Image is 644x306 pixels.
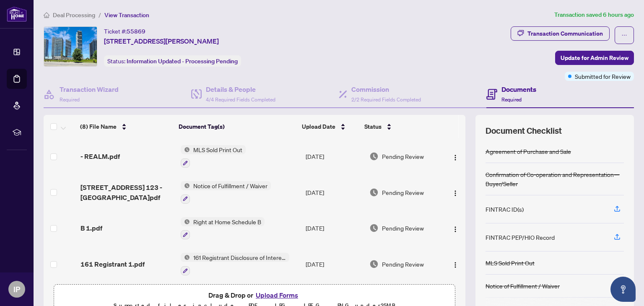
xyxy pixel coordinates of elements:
h4: Documents [501,84,536,94]
img: Logo [452,190,459,197]
button: Logo [449,186,462,199]
span: Pending Review [382,259,424,269]
button: Status Icon161 Registrant Disclosure of Interest - Disposition ofProperty [181,253,289,275]
span: Drag & Drop or [208,290,301,301]
span: MLS Sold Print Out [190,145,246,154]
td: [DATE] [302,246,366,282]
article: Transaction saved 6 hours ago [554,10,634,20]
span: 2/2 Required Fields Completed [351,96,421,103]
th: Status [361,115,437,138]
img: Document Status [369,152,379,161]
img: Document Status [369,259,379,269]
img: Status Icon [181,181,190,190]
div: FINTRAC PEP/HIO Record [486,233,555,242]
button: Logo [449,221,462,235]
span: (8) File Name [80,122,117,131]
button: Status IconRight at Home Schedule B [181,217,265,240]
span: home [44,12,49,18]
h4: Transaction Wizard [60,84,119,94]
span: B 1.pdf [80,223,102,233]
span: ellipsis [621,32,627,38]
span: Status [364,122,382,131]
div: MLS Sold Print Out [486,258,535,267]
div: Ticket #: [104,26,145,36]
img: Document Status [369,223,379,233]
span: View Transaction [104,11,149,19]
h4: Details & People [206,84,275,94]
span: Deal Processing [53,11,95,19]
span: IP [13,283,20,295]
img: logo [7,6,27,22]
button: Upload Forms [253,290,301,301]
td: [DATE] [302,210,366,246]
button: Logo [449,257,462,271]
img: Logo [452,262,459,268]
img: Logo [452,154,459,161]
span: [STREET_ADDRESS][PERSON_NAME] [104,36,219,46]
td: [DATE] [302,138,366,174]
span: Submitted for Review [575,72,631,81]
span: 161 Registrant Disclosure of Interest - Disposition ofProperty [190,253,289,262]
span: Right at Home Schedule B [190,217,265,226]
div: Notice of Fulfillment / Waiver [486,281,560,290]
button: Update for Admin Review [555,51,634,65]
button: Logo [449,150,462,163]
th: Document Tag(s) [175,115,299,138]
li: / [99,10,101,20]
span: - REALM.pdf [80,151,120,161]
button: Transaction Communication [511,26,610,41]
img: Status Icon [181,217,190,226]
img: Logo [452,226,459,233]
img: Status Icon [181,145,190,154]
button: Status IconNotice of Fulfillment / Waiver [181,181,271,204]
span: Upload Date [302,122,335,131]
div: Agreement of Purchase and Sale [486,147,571,156]
span: Required [60,96,80,103]
div: Confirmation of Co-operation and Representation—Buyer/Seller [486,170,624,188]
span: Pending Review [382,152,424,161]
th: (8) File Name [77,115,175,138]
span: Pending Review [382,188,424,197]
span: 4/4 Required Fields Completed [206,96,275,103]
img: Status Icon [181,253,190,262]
td: [DATE] [302,174,366,210]
span: 161 Registrant 1.pdf [80,259,145,269]
th: Upload Date [299,115,361,138]
span: Notice of Fulfillment / Waiver [190,181,271,190]
div: FINTRAC ID(s) [486,205,524,214]
button: Open asap [610,277,636,302]
h4: Commission [351,84,421,94]
div: Status: [104,55,241,67]
span: Document Checklist [486,125,562,137]
img: IMG-N12326481_1.jpg [44,27,97,66]
span: Required [501,96,522,103]
span: [STREET_ADDRESS] 123 - [GEOGRAPHIC_DATA]pdf [80,182,174,202]
span: 55869 [127,28,145,35]
span: Update for Admin Review [561,51,628,65]
button: Status IconMLS Sold Print Out [181,145,246,168]
span: Pending Review [382,223,424,233]
span: Information Updated - Processing Pending [127,57,238,65]
img: Document Status [369,188,379,197]
div: Transaction Communication [527,27,603,40]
